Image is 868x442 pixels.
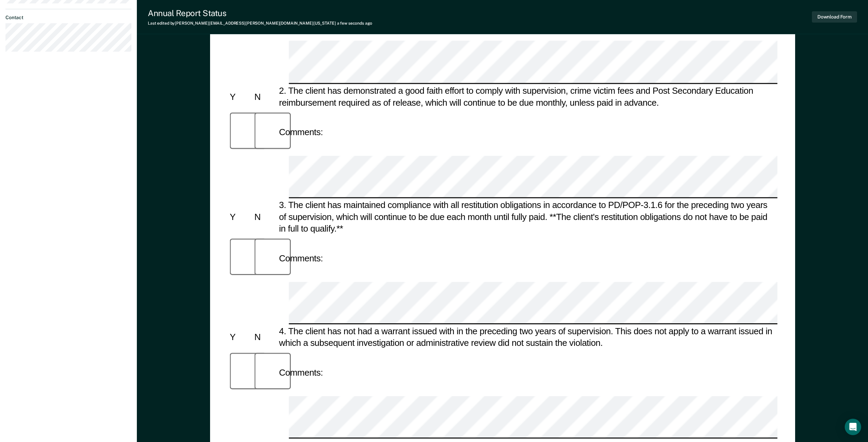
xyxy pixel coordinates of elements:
[845,419,861,435] div: Open Intercom Messenger
[277,367,325,379] div: Comments:
[337,21,372,26] span: a few seconds ago
[277,325,777,349] div: 4. The client has not had a warrant issued with in the preceding two years of supervision. This d...
[228,91,252,103] div: Y
[252,331,277,343] div: N
[252,91,277,103] div: N
[5,15,131,21] dt: Contact
[277,84,777,108] div: 2. The client has demonstrated a good faith effort to comply with supervision, crime victim fees ...
[277,252,325,264] div: Comments:
[228,211,252,223] div: Y
[148,21,372,26] div: Last edited by [PERSON_NAME][EMAIL_ADDRESS][PERSON_NAME][DOMAIN_NAME][US_STATE]
[277,199,777,235] div: 3. The client has maintained compliance with all restitution obligations in accordance to PD/POP-...
[812,11,857,23] button: Download Form
[277,126,325,138] div: Comments:
[148,8,372,18] div: Annual Report Status
[228,331,252,343] div: Y
[252,211,277,223] div: N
